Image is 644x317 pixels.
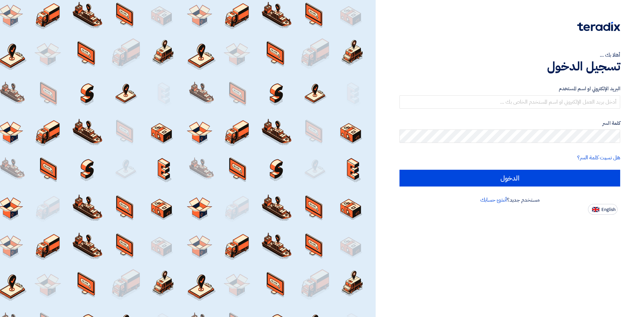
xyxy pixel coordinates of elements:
a: أنشئ حسابك [480,196,507,204]
input: أدخل بريد العمل الإلكتروني او اسم المستخدم الخاص بك ... [399,95,620,109]
img: Teradix logo [577,22,620,31]
a: هل نسيت كلمة السر؟ [577,154,620,162]
input: الدخول [399,170,620,187]
label: كلمة السر [399,119,620,127]
div: مستخدم جديد؟ [399,196,620,204]
h1: تسجيل الدخول [399,59,620,74]
span: English [601,207,615,212]
label: البريد الإلكتروني او اسم المستخدم [399,85,620,93]
div: أهلا بك ... [399,51,620,59]
img: en-US.png [592,207,599,212]
button: English [588,204,618,215]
